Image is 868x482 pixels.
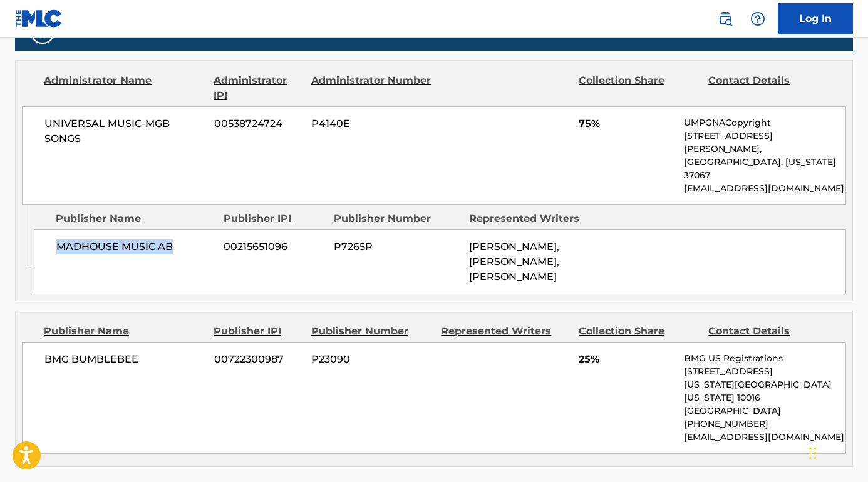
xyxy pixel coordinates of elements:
div: Publisher IPI [214,324,302,339]
span: 00538724724 [214,116,302,131]
div: Contact Details [708,324,829,339]
img: search [718,11,733,26]
span: 00722300987 [214,352,302,367]
a: Public Search [713,6,738,31]
div: Represented Writers [441,324,569,339]
div: Collection Share [579,324,699,339]
p: BMG US Registrations [684,352,845,365]
p: [EMAIL_ADDRESS][DOMAIN_NAME] [684,182,845,195]
p: [GEOGRAPHIC_DATA] [684,404,845,418]
span: 75% [579,116,674,131]
p: [PHONE_NUMBER] [684,418,845,431]
p: [US_STATE][GEOGRAPHIC_DATA][US_STATE] 10016 [684,378,845,404]
p: [STREET_ADDRESS] [684,365,845,378]
div: Publisher Number [311,324,431,339]
span: P4140E [311,116,431,131]
img: help [750,11,765,26]
p: UMPGNACopyright [684,116,845,129]
div: Publisher Name [56,211,214,226]
span: P23090 [311,352,431,367]
div: Contact Details [708,73,829,103]
a: Log In [778,3,853,34]
div: Collection Share [579,73,699,103]
img: MLC Logo [15,9,63,28]
div: Help [745,6,770,31]
span: [PERSON_NAME], [PERSON_NAME], [PERSON_NAME] [469,241,559,283]
div: Administrator IPI [214,73,302,103]
div: Glisser [809,434,817,472]
span: 25% [579,352,674,367]
span: UNIVERSAL MUSIC-MGB SONGS [44,116,205,146]
p: [GEOGRAPHIC_DATA], [US_STATE] 37067 [684,156,845,182]
div: Publisher IPI [224,211,324,226]
div: Publisher Name [44,324,204,339]
span: 00215651096 [224,239,324,254]
span: MADHOUSE MUSIC AB [56,239,214,254]
span: BMG BUMBLEBEE [44,352,205,367]
p: [EMAIL_ADDRESS][DOMAIN_NAME] [684,431,845,444]
div: Administrator Number [311,73,431,103]
div: Administrator Name [44,73,204,103]
div: Publisher Number [334,211,460,226]
span: P7265P [334,239,460,254]
div: Represented Writers [469,211,596,226]
p: [STREET_ADDRESS][PERSON_NAME], [684,129,845,156]
iframe: Chat Widget [805,422,868,482]
div: Widget de chat [805,422,868,482]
